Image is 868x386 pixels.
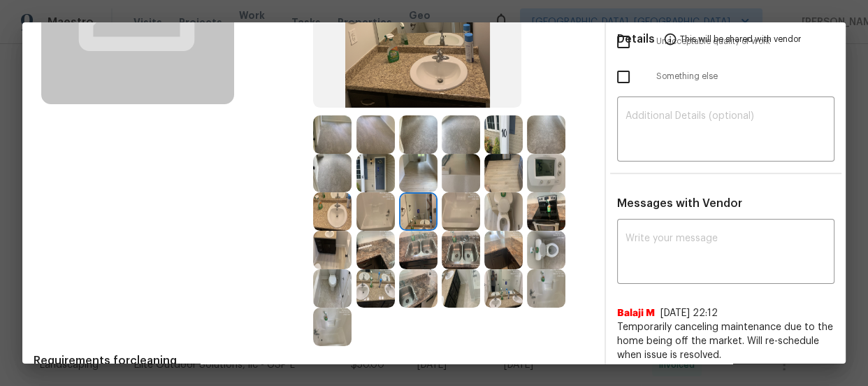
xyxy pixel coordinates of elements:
[617,306,655,320] span: Balaji M
[34,354,593,368] span: Requirements for cleaning
[656,71,834,83] span: Something else
[660,308,718,318] span: [DATE] 22:12
[617,198,742,209] span: Messages with Vendor
[617,22,655,56] span: Details
[606,59,846,94] div: Something else
[617,320,834,362] span: Temporarily canceling maintenance due to the home being off the market. Will re-schedule when iss...
[680,22,801,56] span: This will be shared with vendor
